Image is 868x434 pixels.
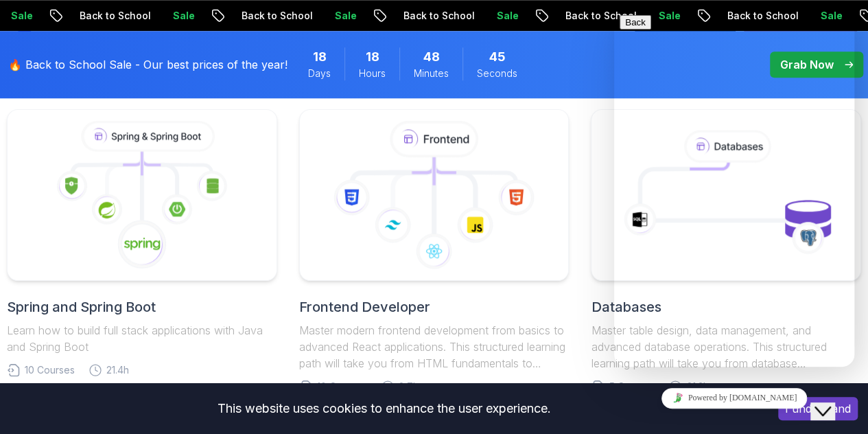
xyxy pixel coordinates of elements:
h2: Frontend Developer [299,297,570,317]
span: Minutes [414,67,449,80]
span: 48 Minutes [423,47,440,67]
span: Days [308,67,331,80]
p: Master modern frontend development from basics to advanced React applications. This structured le... [299,322,570,372]
p: Back to School [391,9,484,23]
span: 10 Courses [25,363,75,377]
span: 21.3h [686,380,708,393]
span: 10 Courses [317,380,367,393]
p: Sale [322,9,366,23]
p: Sale [646,9,690,23]
a: Frontend DeveloperMaster modern frontend development from basics to advanced React applications. ... [299,109,570,393]
p: Sale [808,9,852,23]
span: 18 Hours [366,47,379,67]
span: 18 Days [313,47,327,67]
div: This website uses cookies to enhance the user experience. [10,393,758,424]
p: Back to School [229,9,322,23]
a: Spring and Spring BootLearn how to build full stack applications with Java and Spring Boot10 Cour... [7,109,277,377]
span: Seconds [477,67,517,80]
iframe: chat widget [614,10,854,367]
span: 21.4h [106,363,129,377]
h2: Databases [591,297,861,317]
h2: Spring and Spring Boot [7,297,277,317]
p: Back to School [67,9,161,23]
iframe: chat widget [614,382,854,413]
p: Back to School [553,9,646,23]
p: Sale [484,9,528,23]
p: Master table design, data management, and advanced database operations. This structured learning ... [591,322,861,372]
p: 🔥 Back to School Sale - Our best prices of the year! [8,56,288,73]
a: DatabasesMaster table design, data management, and advanced database operations. This structured ... [591,109,861,393]
p: Learn how to build full stack applications with Java and Spring Boot [7,322,277,355]
span: 5 Courses [609,380,655,393]
span: 45 Seconds [489,47,506,67]
iframe: chat widget [810,379,854,420]
p: Back to School [715,9,808,23]
p: Sale [161,9,204,23]
span: Hours [359,67,386,80]
span: 8.7h [399,380,419,393]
